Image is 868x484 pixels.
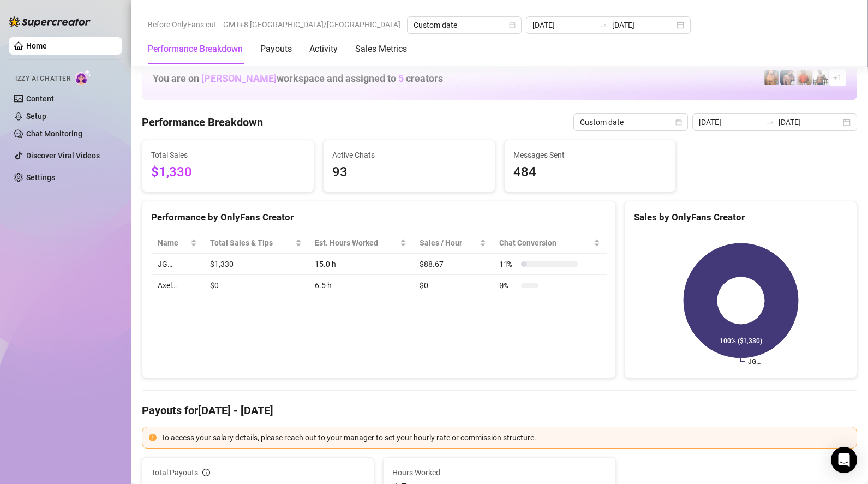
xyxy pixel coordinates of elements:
span: $1,330 [151,162,305,183]
span: [PERSON_NAME] [201,73,277,84]
span: GMT+8 [GEOGRAPHIC_DATA]/[GEOGRAPHIC_DATA] [223,16,400,33]
div: Activity [309,43,338,56]
input: End date [612,19,674,31]
a: Chat Monitoring [26,129,82,138]
span: Chat Conversion [499,237,591,249]
div: Est. Hours Worked [315,237,398,249]
div: Performance Breakdown [148,43,243,56]
a: Discover Viral Videos [26,151,100,160]
a: Home [26,41,47,50]
td: JG… [151,254,203,275]
a: Settings [26,173,55,182]
h4: Payouts for [DATE] - [DATE] [142,403,857,418]
div: Open Intercom Messenger [831,447,857,473]
span: Total Sales [151,149,305,161]
th: Total Sales & Tips [203,232,308,254]
td: $0 [203,275,308,296]
span: calendar [509,22,516,28]
span: Hours Worked [392,467,606,479]
h1: You are on workspace and assigned to creators [153,73,443,85]
div: Payouts [260,43,292,56]
span: swap-right [765,118,774,127]
span: Izzy AI Chatter [15,74,70,84]
input: End date [779,116,841,128]
img: JG [764,70,779,85]
th: Chat Conversion [493,232,607,254]
span: 5 [398,73,404,84]
span: calendar [675,119,682,126]
span: Total Sales & Tips [210,237,292,249]
img: AI Chatter [75,69,92,85]
span: Total Payouts [151,467,198,479]
img: JUSTIN [813,70,828,85]
img: Justin [797,70,812,85]
span: exclamation-circle [149,434,157,441]
span: swap-right [599,21,608,29]
img: logo-BBDzfeDw.svg [9,16,91,27]
a: Setup [26,112,46,121]
td: $88.67 [413,254,493,275]
div: Sales Metrics [355,43,407,56]
h4: Performance Breakdown [142,115,263,130]
div: Performance by OnlyFans Creator [151,210,607,225]
th: Name [151,232,203,254]
span: Name [158,237,188,249]
td: 15.0 h [308,254,414,275]
td: $0 [413,275,493,296]
span: 0 % [499,279,517,291]
img: Axel [780,70,795,85]
td: Axel… [151,275,203,296]
div: Sales by OnlyFans Creator [634,210,848,225]
div: To access your salary details, please reach out to your manager to set your hourly rate or commis... [161,432,850,444]
span: Active Chats [332,149,486,161]
td: 6.5 h [308,275,414,296]
span: Custom date [414,17,515,33]
span: Custom date [580,114,681,130]
span: + 1 [833,71,842,83]
a: Content [26,94,54,103]
span: 11 % [499,258,517,270]
td: $1,330 [203,254,308,275]
span: 484 [513,162,667,183]
span: Messages Sent [513,149,667,161]
span: info-circle [202,469,210,476]
th: Sales / Hour [413,232,493,254]
span: 93 [332,162,486,183]
text: JG… [748,358,761,366]
input: Start date [532,19,595,31]
span: to [599,21,608,29]
span: Before OnlyFans cut [148,16,217,33]
input: Start date [699,116,761,128]
span: Sales / Hour [420,237,477,249]
span: to [765,118,774,127]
